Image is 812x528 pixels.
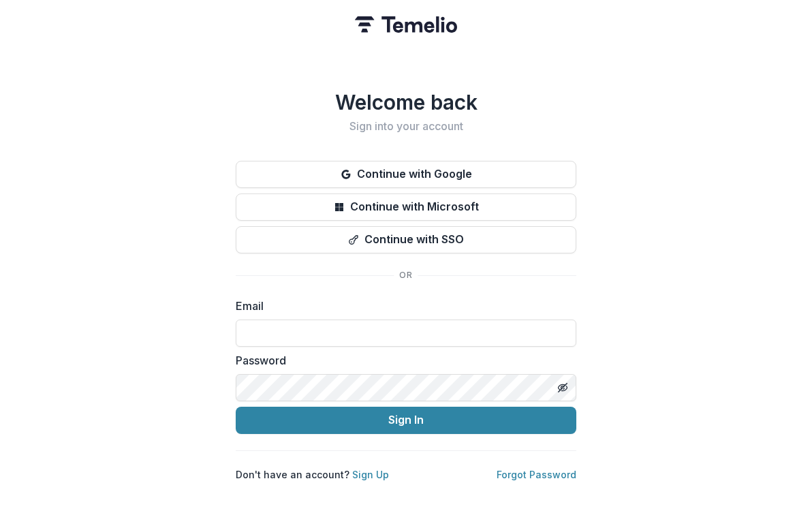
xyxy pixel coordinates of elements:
[236,407,576,434] button: Sign In
[236,226,576,253] button: Continue with SSO
[236,467,389,482] p: Don't have an account?
[236,90,576,114] h1: Welcome back
[497,469,576,480] a: Forgot Password
[355,16,457,33] img: Temelio
[552,377,574,399] button: Toggle password visibility
[236,120,576,133] h2: Sign into your account
[236,352,568,369] label: Password
[236,161,576,188] button: Continue with Google
[236,193,576,221] button: Continue with Microsoft
[352,469,389,480] a: Sign Up
[236,298,568,314] label: Email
